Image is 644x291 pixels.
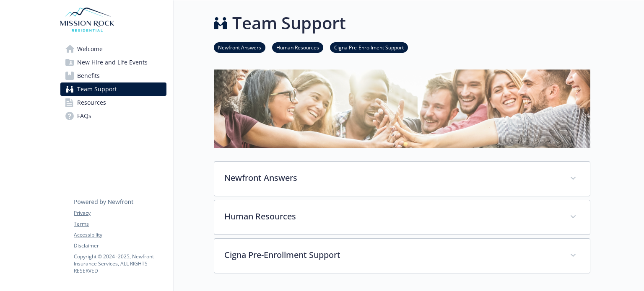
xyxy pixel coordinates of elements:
[77,96,106,109] span: Resources
[77,56,148,69] span: New Hire and Life Events
[224,172,560,184] p: Newfront Answers
[60,69,166,82] a: Benefits
[272,43,323,51] a: Human Resources
[77,109,91,123] span: FAQs
[74,209,166,217] a: Privacy
[224,210,560,223] p: Human Resources
[60,82,166,96] a: Team Support
[77,82,117,96] span: Team Support
[60,96,166,109] a: Resources
[224,249,560,261] p: Cigna Pre-Enrollment Support
[60,42,166,56] a: Welcome
[214,70,590,148] img: team support page banner
[74,220,166,228] a: Terms
[214,162,590,196] div: Newfront Answers
[214,43,265,51] a: Newfront Answers
[232,10,346,36] h1: Team Support
[214,200,590,234] div: Human Resources
[74,231,166,239] a: Accessibility
[77,69,100,82] span: Benefits
[330,43,408,51] a: Cigna Pre-Enrollment Support
[77,42,103,56] span: Welcome
[60,56,166,69] a: New Hire and Life Events
[214,239,590,273] div: Cigna Pre-Enrollment Support
[74,253,166,274] p: Copyright © 2024 - 2025 , Newfront Insurance Services, ALL RIGHTS RESERVED
[60,109,166,123] a: FAQs
[74,242,166,250] a: Disclaimer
